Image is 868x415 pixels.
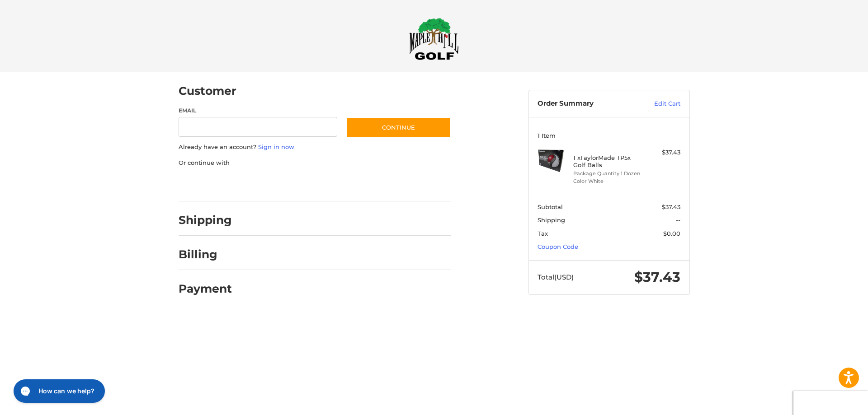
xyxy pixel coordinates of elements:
[573,170,642,177] li: Package Quantity 1 Dozen
[538,243,578,250] a: Coupon Code
[538,203,563,210] span: Subtotal
[258,143,294,150] a: Sign in now
[179,84,236,98] h2: Customer
[634,269,680,285] span: $37.43
[538,99,635,108] h3: Order Summary
[662,203,680,210] span: $37.43
[538,132,680,139] h3: 1 Item
[179,143,451,152] p: Already have an account?
[635,99,680,108] a: Edit Cart
[538,216,565,224] span: Shipping
[663,230,680,237] span: $0.00
[409,18,459,60] img: Maple Hill Golf
[645,148,680,157] div: $37.43
[538,230,548,237] span: Tax
[573,177,642,185] li: Color White
[676,216,680,224] span: --
[793,391,868,415] iframe: Google Customer Reviews
[538,273,574,281] span: Total (USD)
[179,247,231,261] h2: Billing
[179,213,232,227] h2: Shipping
[179,159,451,168] p: Or continue with
[573,154,642,169] h4: 1 x TaylorMade TP5x Golf Balls
[175,176,243,192] iframe: PayPal-paypal
[252,176,320,192] iframe: PayPal-paylater
[9,376,108,406] iframe: Gorgias live chat messenger
[346,117,451,138] button: Continue
[179,107,338,115] label: Email
[329,176,396,192] iframe: PayPal-venmo
[179,282,232,296] h2: Payment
